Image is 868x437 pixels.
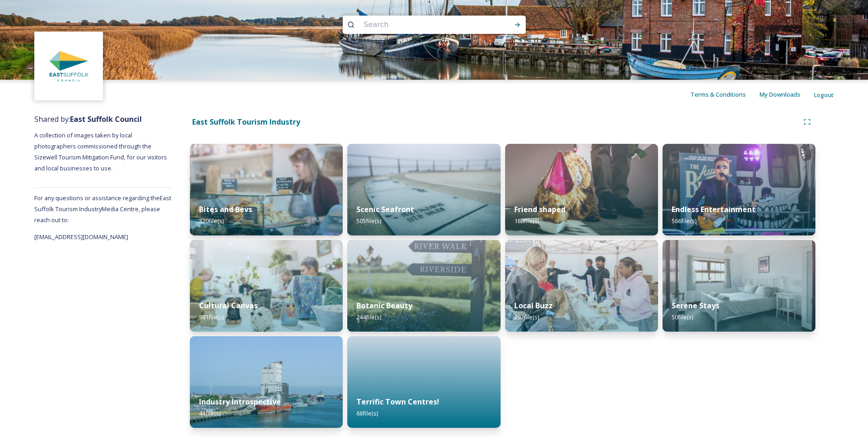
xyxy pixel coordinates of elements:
[814,91,834,99] span: Logout
[190,336,343,428] img: b08071d1-4da8-482e-9a2c-6e54a4bef90e.jpg
[356,204,414,214] strong: Scenic Seafront
[347,240,500,332] img: 27ec5049-6836-4a61-924f-da3d7f9bb04d.jpg
[514,300,553,311] strong: Local Buzz
[672,313,693,321] span: 50 file(s)
[199,217,224,225] span: 320 file(s)
[199,313,224,321] span: 981 file(s)
[672,300,719,311] strong: Serene Stays
[356,313,381,321] span: 244 file(s)
[359,15,485,35] input: Search
[34,131,168,172] span: A collection of images taken by local photographers commissioned through the Sizewell Tourism Mit...
[690,90,746,98] span: Terms & Conditions
[672,217,696,225] span: 566 file(s)
[192,117,300,127] strong: East Suffolk Tourism Industry
[505,144,658,235] img: 12846849-7869-412f-8e03-be1d49a9a142.jpg
[36,33,102,99] img: ddd00b8e-fed8-4ace-b05d-a63b8df0f5dd.jpg
[190,144,343,235] img: 187ad332-59d7-4936-919b-e09a8ec764f7.jpg
[70,114,142,124] strong: East Suffolk Council
[34,194,171,224] span: For any questions or assistance regarding the East Suffolk Tourism Industry Media Centre, please ...
[514,313,539,321] span: 292 file(s)
[356,409,378,417] span: 66 file(s)
[34,233,128,241] span: [EMAIL_ADDRESS][DOMAIN_NAME]
[672,204,755,214] strong: Endless Entertainment
[199,397,281,407] strong: Industry Introspective
[505,240,658,332] img: a200f865-f03a-46ec-bc84-8726e83f0396.jpg
[690,89,760,100] a: Terms & Conditions
[199,409,221,417] span: 44 file(s)
[199,300,258,311] strong: Cultural Canvas
[760,89,814,100] a: My Downloads
[356,300,412,311] strong: Botanic Beauty
[199,204,252,214] strong: Bites and Bevs
[760,90,800,98] span: My Downloads
[356,217,381,225] span: 505 file(s)
[663,240,815,332] img: cbfe503f-9d5c-46e5-accb-cb0298e208d4.jpg
[347,144,500,235] img: 7b3cc291-268c-4e24-ab07-34cc75eeaa57.jpg
[514,217,539,225] span: 188 file(s)
[514,204,566,214] strong: Friend shaped
[34,114,142,124] span: Shared by:
[190,240,343,332] img: af8e106b-86cc-4908-b70e-7260d126d77f.jpg
[663,144,815,235] img: 96ddc713-6f77-4883-9b7d-4241002ee1fe.jpg
[356,397,439,407] strong: Terrific Town Centres!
